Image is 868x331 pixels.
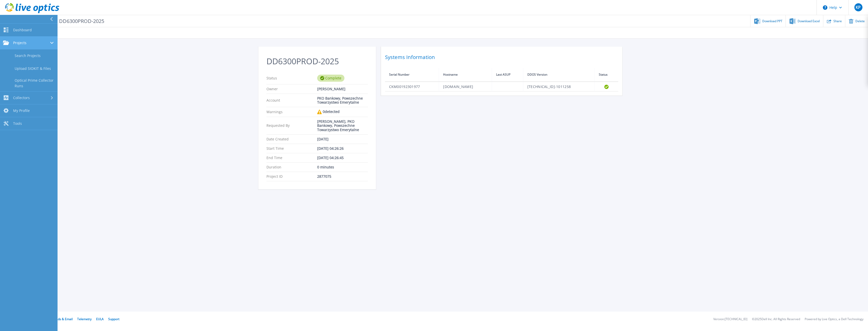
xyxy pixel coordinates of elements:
[385,53,618,62] h2: Systems Information
[523,68,594,82] th: DDOS Version
[13,41,26,45] span: Projects
[317,165,368,169] div: 0 minutes
[594,68,618,82] th: Status
[523,82,594,92] td: [TECHNICAL_ID]-1011258
[713,318,747,321] li: Version: [TECHNICAL_ID]
[13,28,32,32] span: Dashboard
[805,318,863,321] li: Powered by Live Optics, a Dell Technology
[317,119,368,132] div: [PERSON_NAME], PKO Bankowy, Powszechne Towarzystwo Emerytalne
[13,121,22,126] span: Tools
[439,82,492,92] td: [DOMAIN_NAME]
[266,87,317,91] p: Owner
[855,20,865,23] span: Delete
[24,18,104,24] p: Data Domain
[13,96,30,100] span: Collectors
[56,18,104,24] span: DD6300PROD-2025
[266,110,317,114] p: Warnings
[266,75,317,82] p: Status
[317,75,344,82] div: Complete
[798,20,820,23] span: Download Excel
[266,57,368,66] h2: DD6300PROD-2025
[13,108,30,113] span: My Profile
[317,146,368,151] div: [DATE] 04:26:26
[856,5,861,9] span: KP
[762,20,782,23] span: Download PPT
[385,68,439,82] th: Serial Number
[108,317,119,321] a: Support
[439,68,492,82] th: Hostname
[266,156,317,160] p: End Time
[266,174,317,178] p: Project ID
[266,96,317,104] p: Account
[266,165,317,169] p: Duration
[317,96,368,104] div: PKO Bankowy, Powszechne Towarzystwo Emerytalne
[833,20,842,23] span: Share
[317,174,368,178] div: 2877075
[266,146,317,151] p: Start Time
[492,68,523,82] th: Last ASUP
[266,137,317,141] p: Date Created
[317,137,368,141] div: [DATE]
[77,317,92,321] a: Telemetry
[96,317,104,321] a: EULA
[317,87,368,91] div: [PERSON_NAME]
[317,156,368,160] div: [DATE] 04:26:45
[56,317,73,321] a: Ads & Email
[385,82,439,92] td: CKM00192301977
[317,110,368,114] div: 0 detected
[752,318,800,321] li: © 2025 Dell Inc. All Rights Reserved
[266,119,317,132] p: Requested By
